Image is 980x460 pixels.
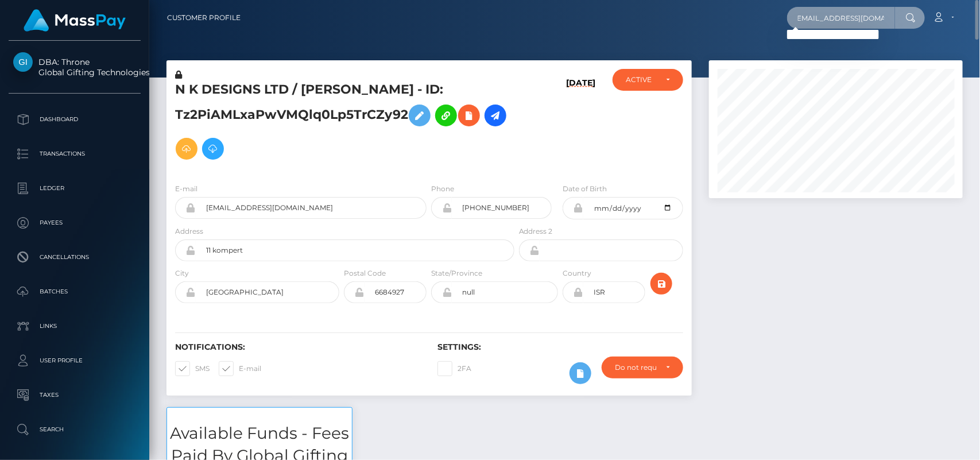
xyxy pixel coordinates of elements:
[563,184,607,194] label: Date of Birth
[563,268,591,279] label: Country
[9,415,141,444] a: Search
[9,208,141,237] a: Payees
[9,105,141,134] a: Dashboard
[13,145,136,163] p: Transactions
[13,352,136,369] p: User Profile
[175,81,508,165] h5: N K DESIGNS LTD / [PERSON_NAME] - ID: Tz2PiAMLxaPwVMQlq0Lp5TrCZy92
[566,78,595,169] h6: [DATE]
[13,318,136,335] p: Links
[13,214,136,231] p: Payees
[175,268,189,279] label: City
[613,69,683,91] button: ACTIVE
[175,361,210,376] label: SMS
[13,111,136,128] p: Dashboard
[13,180,136,197] p: Ledger
[431,184,454,194] label: Phone
[437,342,683,352] h6: Settings:
[13,386,136,404] p: Taxes
[615,363,656,372] div: Do not require
[437,361,471,376] label: 2FA
[9,140,141,168] a: Transactions
[13,52,33,72] img: Global Gifting Technologies Inc
[175,226,203,237] label: Address
[344,268,386,279] label: Postal Code
[219,361,261,376] label: E-mail
[24,9,126,32] img: MassPay Logo
[9,57,141,78] span: DBA: Throne Global Gifting Technologies Inc
[9,243,141,272] a: Cancellations
[13,249,136,266] p: Cancellations
[9,174,141,203] a: Ledger
[9,381,141,409] a: Taxes
[9,346,141,375] a: User Profile
[13,421,136,438] p: Search
[787,7,895,29] input: Search...
[485,105,506,126] a: Initiate Payout
[9,312,141,341] a: Links
[626,75,656,84] div: ACTIVE
[13,283,136,300] p: Batches
[167,6,241,30] a: Customer Profile
[602,357,683,378] button: Do not require
[431,268,482,279] label: State/Province
[175,184,197,194] label: E-mail
[519,226,553,237] label: Address 2
[175,342,420,352] h6: Notifications:
[9,277,141,306] a: Batches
